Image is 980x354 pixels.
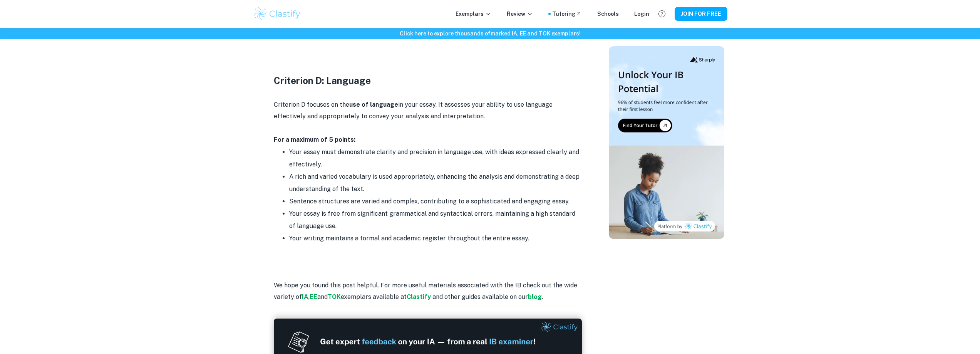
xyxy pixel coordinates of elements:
a: Schools [597,10,619,18]
button: Help and Feedback [655,7,668,20]
img: Clastify logo [253,6,302,22]
h6: Click here to explore thousands of marked IA, EE and TOK exemplars ! [2,29,978,38]
a: blog [528,293,542,300]
p: Review [507,10,533,18]
li: Your essay must demonstrate clarity and precision in language use, with ideas expressed clearly a... [289,146,582,171]
p: We hope you found this post helpful. For more useful materials associated with the IB check out t... [274,280,582,303]
p: Exemplars [456,10,491,18]
strong: use of language [349,101,398,108]
li: Your writing maintains a formal and academic register throughout the entire essay. [289,232,582,245]
a: IA [302,293,308,300]
a: Tutoring [552,10,582,18]
strong: For a maximum of 5 points: [274,136,355,143]
a: TOK [328,293,341,300]
a: Clastify [407,293,432,300]
li: A rich and varied vocabulary is used appropriately, enhancing the analysis and demonstrating a de... [289,171,582,195]
p: Criterion D focuses on the in your essay. It assesses your ability to use language effectively an... [274,99,582,122]
img: Thumbnail [609,46,724,239]
strong: Clastify [407,293,431,300]
button: JOIN FOR FREE [675,7,727,21]
h3: Criterion D: Language [274,74,582,87]
li: Sentence structures are varied and complex, contributing to a sophisticated and engaging essay. [289,195,582,208]
a: EE [310,293,317,300]
a: Login [634,10,649,18]
li: Your essay is free from significant grammatical and syntactical errors, maintaining a high standa... [289,208,582,232]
